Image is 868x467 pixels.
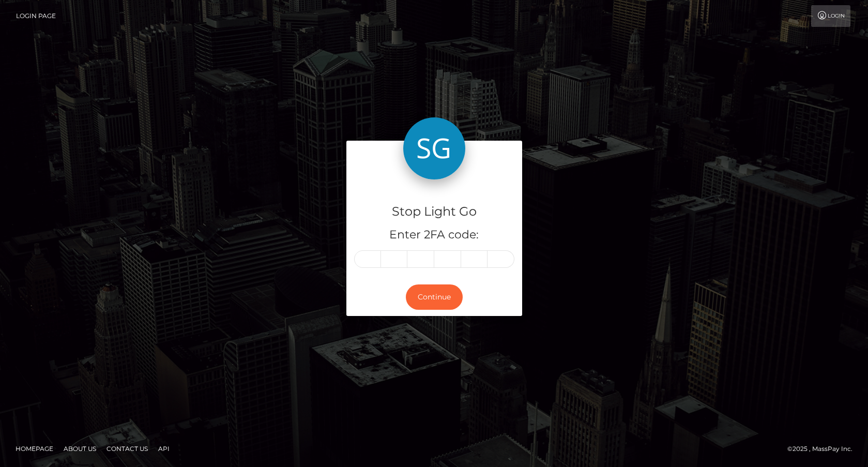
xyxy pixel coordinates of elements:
a: Login Page [16,5,56,27]
a: About Us [59,441,100,457]
button: Continue [406,284,463,310]
a: Contact Us [102,441,152,457]
a: Homepage [11,441,57,457]
div: © 2025 , MassPay Inc. [787,443,860,455]
h5: Enter 2FA code: [354,227,514,243]
a: API [154,441,174,457]
img: Stop Light Go [403,117,465,179]
a: Login [811,5,850,27]
h4: Stop Light Go [354,203,514,221]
